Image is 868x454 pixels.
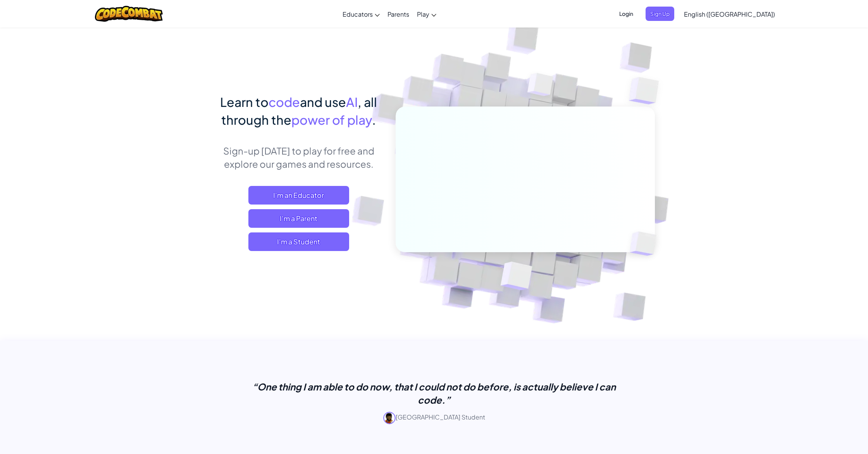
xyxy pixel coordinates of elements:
[339,3,384,24] a: Educators
[220,94,269,110] span: Learn to
[343,10,373,18] span: Educators
[240,380,628,406] p: “One thing I am able to do now, that I could not do before, is actually believe I can code.”
[646,7,674,21] button: Sign Up
[617,215,675,272] img: Overlap cubes
[680,3,779,24] a: English ([GEOGRAPHIC_DATA])
[95,6,163,22] img: CodeCombat logo
[383,412,396,424] img: avatar
[613,58,680,124] img: Overlap cubes
[417,10,429,18] span: Play
[372,112,376,127] span: .
[384,3,413,24] a: Parents
[240,412,628,424] p: [GEOGRAPHIC_DATA] Student
[413,3,440,24] a: Play
[346,94,358,110] span: AI
[300,94,346,110] span: and use
[291,112,372,127] span: power of play
[615,7,638,21] button: Login
[248,232,349,251] button: I'm a Student
[482,245,551,310] img: Overlap cubes
[513,58,569,115] img: Overlap cubes
[248,186,349,205] a: I'm an Educator
[213,144,384,170] p: Sign-up [DATE] to play for free and explore our games and resources.
[684,10,775,18] span: English ([GEOGRAPHIC_DATA])
[248,209,349,228] a: I'm a Parent
[269,94,300,110] span: code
